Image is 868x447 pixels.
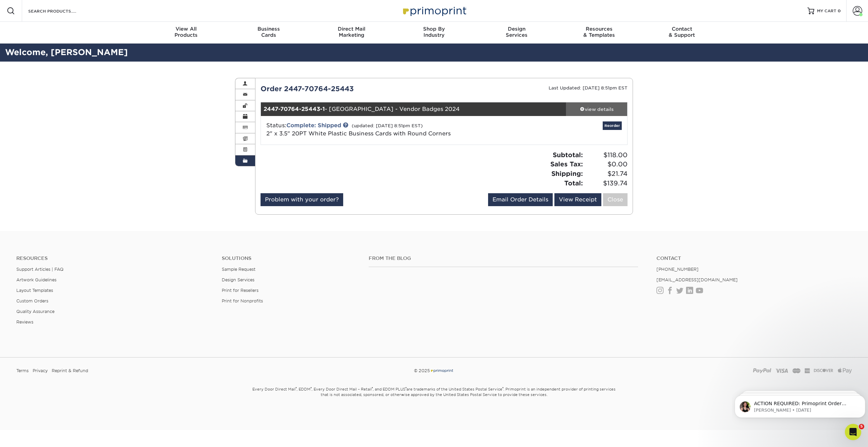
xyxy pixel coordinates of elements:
a: View AllProducts [145,22,228,44]
span: 0 [838,9,841,13]
span: Contact [640,26,723,32]
a: Print for Nonprofits [222,298,263,303]
div: Status: [261,121,505,138]
span: Direct Mail [310,26,393,32]
div: Cards [228,26,310,38]
span: 5 [859,424,864,429]
span: $0.00 [585,160,628,169]
a: Direct MailMarketing [310,22,393,44]
a: Reprint & Refund [52,366,88,376]
span: Resources [558,26,640,32]
span: $21.74 [585,169,628,179]
sup: ® [372,386,373,390]
div: Marketing [310,26,393,38]
div: view details [566,106,627,113]
a: Problem with your order? [261,193,343,206]
strong: 2447-70764-25443-1 [264,106,325,112]
sup: ® [502,386,503,390]
span: $118.00 [585,150,628,160]
a: Design Services [222,277,254,282]
a: Reorder [603,121,622,130]
a: Close [603,193,628,206]
span: Shop By [393,26,475,32]
strong: Shipping: [551,170,583,177]
a: Quality Assurance [16,309,54,314]
a: BusinessCards [228,22,310,44]
div: Order 2447-70764-25443 [255,84,444,94]
small: Every Door Direct Mail , EDDM , Every Door Direct Mail – Retail , and EDDM PLUS are trademarks of... [235,384,633,414]
span: View All [145,26,228,32]
span: Design [475,26,558,32]
a: Contact& Support [640,22,723,44]
a: Privacy [33,366,48,376]
a: Email Order Details [488,193,553,206]
strong: Total: [564,179,583,187]
a: Layout Templates [16,288,53,293]
a: view details [566,102,627,116]
a: Sample Request [222,267,255,272]
iframe: Intercom notifications message [732,381,868,429]
small: Last Updated: [DATE] 8:51pm EST [549,85,628,90]
a: [PHONE_NUMBER] [656,267,699,272]
a: Terms [16,366,29,376]
iframe: Intercom live chat [845,424,861,440]
a: Shop ByIndustry [393,22,475,44]
a: Print for Resellers [222,288,258,293]
a: Artwork Guidelines [16,277,56,282]
div: © 2025 [293,366,575,376]
a: [EMAIL_ADDRESS][DOMAIN_NAME] [656,277,738,282]
a: 2" x 3.5" 20PT White Plastic Business Cards with Round Corners [266,130,451,137]
strong: Subtotal: [553,151,583,159]
sup: ® [405,386,406,390]
span: MY CART [817,8,836,14]
div: Products [145,26,228,38]
div: - [GEOGRAPHIC_DATA] - Vendor Badges 2024 [261,102,566,116]
span: $139.74 [585,179,628,188]
h4: From the Blog [369,255,638,261]
div: Industry [393,26,475,38]
a: DesignServices [475,22,558,44]
a: Support Articles | FAQ [16,267,64,272]
div: & Templates [558,26,640,38]
a: Complete: Shipped [286,122,341,129]
img: Primoprint [430,368,454,373]
img: Primoprint [400,3,468,18]
input: SEARCH PRODUCTS..... [28,7,94,15]
div: & Support [640,26,723,38]
a: Custom Orders [16,298,48,303]
h4: Solutions [222,255,358,261]
sup: ® [311,386,312,390]
div: Services [475,26,558,38]
small: (updated: [DATE] 8:51pm EST) [352,123,423,128]
sup: ® [296,386,297,390]
a: Contact [656,255,852,261]
a: Reviews [16,319,33,325]
span: Business [228,26,310,32]
strong: Sales Tax: [550,160,583,168]
a: Resources& Templates [558,22,640,44]
a: View Receipt [554,193,601,206]
h4: Resources [16,255,212,261]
